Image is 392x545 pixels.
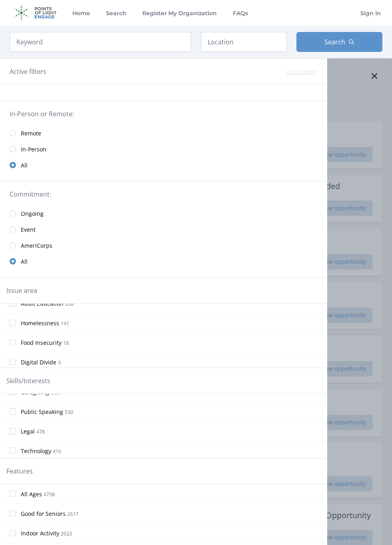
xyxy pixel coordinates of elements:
[286,68,317,76] button: Clear filters
[6,286,37,295] legend: Issue area
[21,226,36,234] span: Event
[21,161,28,169] span: All
[21,210,44,218] span: Ongoing
[10,109,317,119] legend: In-Person or Remote:
[58,359,61,366] span: 3
[36,428,45,435] span: 478
[53,448,61,455] span: 416
[10,67,46,76] h3: Active filters
[10,510,16,517] input: Good for Seniors 2617
[61,320,69,327] span: 141
[10,339,16,346] input: Food Insecurity 18
[21,510,66,518] span: Good for Seniors
[21,358,56,366] span: Digital Divide
[10,491,16,497] input: All Ages 4758
[6,376,50,386] legend: Skills/Interests
[21,145,46,153] span: In-Person
[10,448,16,454] input: Technology 416
[296,32,382,52] button: Search
[21,529,59,537] span: Indoor Activity
[21,447,51,455] span: Technology
[67,511,78,517] span: 2617
[21,258,28,266] span: All
[21,428,35,436] span: Legal
[21,408,63,416] span: Public Speaking
[6,466,33,476] legend: Features
[21,129,41,137] span: Remote
[201,32,287,52] input: Location
[10,408,16,415] input: Public Speaking 530
[324,37,345,47] span: Search
[21,242,52,250] span: AmeriCorps
[65,300,74,307] span: 208
[44,491,55,498] span: 4758
[10,359,16,365] input: Digital Divide 3
[21,490,42,498] span: All Ages
[61,530,72,537] span: 2023
[63,340,69,346] span: 18
[10,32,191,52] input: Keyword
[10,320,16,326] input: Homelessness 141
[10,530,16,536] input: Indoor Activity 2023
[65,409,73,416] span: 530
[21,300,64,308] span: Adult Education
[21,339,62,347] span: Food Insecurity
[10,189,317,199] legend: Commitment:
[21,319,59,327] span: Homelessness
[10,428,16,434] input: Legal 478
